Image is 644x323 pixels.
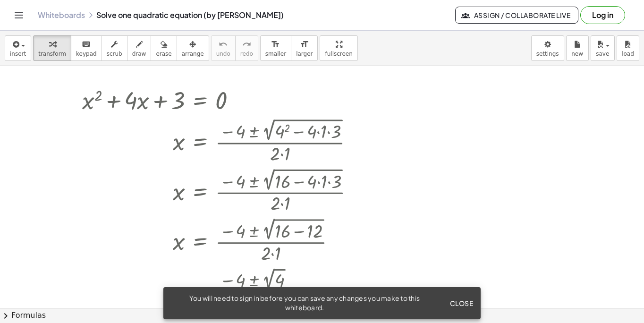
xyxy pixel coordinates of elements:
button: new [566,35,589,61]
i: format_size [300,39,309,50]
span: draw [132,51,146,57]
button: draw [127,35,152,61]
i: undo [219,39,228,50]
span: undo [216,51,230,57]
a: Whiteboards [38,10,85,20]
i: format_size [271,39,280,50]
button: format_sizesmaller [260,35,291,61]
button: scrub [102,35,127,61]
button: format_sizelarger [291,35,318,61]
span: Close [449,299,473,307]
i: keyboard [82,39,91,50]
button: Assign / Collaborate Live [455,7,578,24]
button: Toggle navigation [11,8,26,23]
span: arrange [182,51,204,57]
span: larger [296,51,313,57]
span: redo [240,51,253,57]
span: smaller [265,51,286,57]
button: redoredo [235,35,258,61]
span: fullscreen [325,51,352,57]
button: load [617,35,639,61]
span: save [596,51,609,57]
span: settings [536,51,559,57]
span: insert [10,51,26,57]
span: transform [38,51,66,57]
button: fullscreen [320,35,357,61]
button: keyboardkeypad [71,35,102,61]
span: scrub [107,51,122,57]
span: Assign / Collaborate Live [463,11,570,19]
button: Log in [580,6,625,24]
button: insert [5,35,31,61]
button: erase [151,35,177,61]
button: save [591,35,615,61]
button: settings [531,35,564,61]
div: You will need to sign in before you can save any changes you make to this whiteboard. [171,294,438,313]
button: undoundo [211,35,236,61]
i: redo [242,39,251,50]
button: Close [446,295,477,312]
button: arrange [177,35,209,61]
span: keypad [76,51,97,57]
span: new [571,51,583,57]
span: erase [156,51,171,57]
span: load [622,51,634,57]
button: transform [33,35,71,61]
